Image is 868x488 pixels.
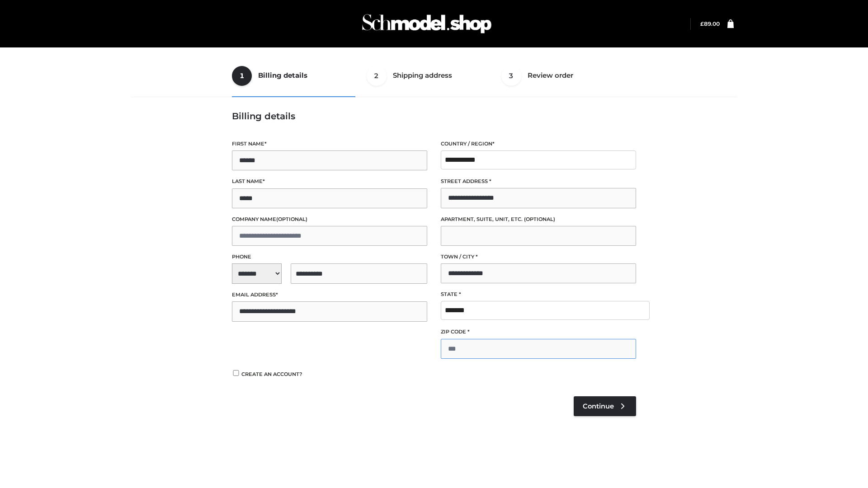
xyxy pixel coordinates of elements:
label: Apartment, suite, unit, etc. [441,215,636,224]
span: Create an account? [241,371,302,377]
label: Street address [441,177,636,186]
label: ZIP Code [441,328,636,336]
label: First name [232,140,427,148]
img: Schmodel Admin 964 [359,6,495,42]
h3: Billing details [232,111,636,122]
span: (optional) [276,216,307,222]
label: Phone [232,253,427,261]
bdi: 89.00 [700,20,720,27]
label: Town / City [441,253,636,261]
span: £ [700,20,704,27]
span: Continue [583,402,614,410]
span: (optional) [524,216,555,222]
input: Create an account? [232,370,240,376]
label: Company name [232,215,427,224]
a: Continue [574,396,636,416]
label: Country / Region [441,140,636,148]
label: Last name [232,177,427,186]
a: £89.00 [700,20,720,27]
label: Email address [232,291,427,299]
label: State [441,290,636,299]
